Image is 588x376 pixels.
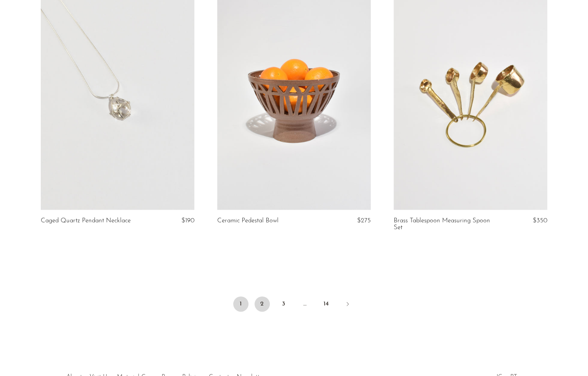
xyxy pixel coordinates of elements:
a: Next [340,296,355,313]
span: … [297,296,312,312]
span: $350 [533,217,547,224]
a: 3 [276,296,291,312]
span: $190 [181,217,194,224]
span: 1 [233,296,248,312]
a: Brass Tablespoon Measuring Spoon Set [394,217,497,231]
span: $275 [357,217,371,224]
a: 14 [319,296,334,312]
a: Ceramic Pedestal Bowl [217,217,279,224]
a: Caged Quartz Pendant Necklace [41,217,131,224]
a: 2 [255,296,270,312]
